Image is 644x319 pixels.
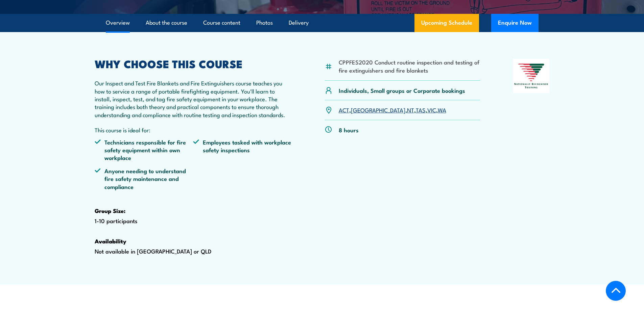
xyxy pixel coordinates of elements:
li: Anyone needing to understand fire safety maintenance and compliance [95,167,193,190]
a: Overview [106,14,130,32]
img: Nationally Recognised Training logo. [513,59,550,93]
p: , , , , , [339,106,446,114]
a: WA [438,106,446,114]
li: Employees tasked with workplace safety inspections [193,138,292,162]
p: Individuals, Small groups or Corporate bookings [339,86,465,94]
a: Upcoming Schedule [414,14,479,32]
li: Technicians responsible for fire safety equipment within own workplace [95,138,193,162]
h2: WHY CHOOSE THIS COURSE [95,59,292,68]
button: Enquire Now [491,14,539,32]
a: About the course [146,14,187,32]
p: 8 hours [339,126,359,134]
a: NT [407,106,414,114]
a: [GEOGRAPHIC_DATA] [351,106,405,114]
a: Course content [203,14,240,32]
strong: Group Size: [95,206,125,215]
a: VIC [427,106,436,114]
p: Our Inspect and Test Fire Blankets and Fire Extinguishers course teaches you how to service a ran... [95,79,292,118]
a: Delivery [289,14,309,32]
p: This course is ideal for: [95,126,292,134]
a: Photos [256,14,273,32]
strong: Availability [95,237,126,245]
li: CPPFES2020 Conduct routine inspection and testing of fire extinguishers and fire blankets [339,58,480,74]
a: TAS [416,106,426,114]
a: ACT [339,106,349,114]
div: 1-10 participants Not available in [GEOGRAPHIC_DATA] or QLD [95,59,292,276]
